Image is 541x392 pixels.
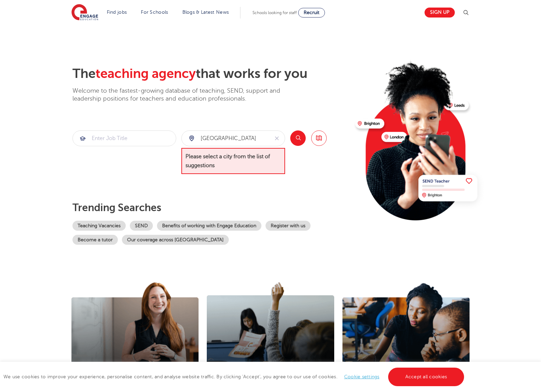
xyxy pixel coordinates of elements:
span: teaching agency [95,66,196,81]
h2: The that works for you [72,66,350,82]
a: Recruit [298,8,325,18]
input: Submit [73,131,176,146]
p: Welcome to the fastest-growing database of teaching, SEND, support and leadership positions for t... [72,87,299,103]
button: Clear [269,131,285,146]
span: Schools looking for staff [252,10,297,15]
p: Trending searches [72,201,350,214]
a: Accept all cookies [388,368,464,386]
span: Please select a city from the list of suggestions [181,148,285,174]
a: Cookie settings [344,374,380,379]
a: Teaching Vacancies [72,221,126,231]
a: Find jobs [107,10,127,15]
a: Become a tutor [72,235,118,245]
a: Blogs & Latest News [182,10,229,15]
img: Engage Education [71,4,98,21]
input: Submit [182,131,269,146]
button: Search [290,130,306,146]
a: Our coverage across [GEOGRAPHIC_DATA] [122,235,229,245]
span: Recruit [304,10,319,15]
a: Benefits of working with Engage Education [157,221,261,231]
a: SEND [130,221,153,231]
a: For Schools [141,10,168,15]
div: Submit [72,130,176,146]
span: We use cookies to improve your experience, personalise content, and analyse website traffic. By c... [3,374,466,379]
a: Register with us [266,221,311,231]
div: Submit [181,130,285,146]
a: Sign up [425,8,455,18]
